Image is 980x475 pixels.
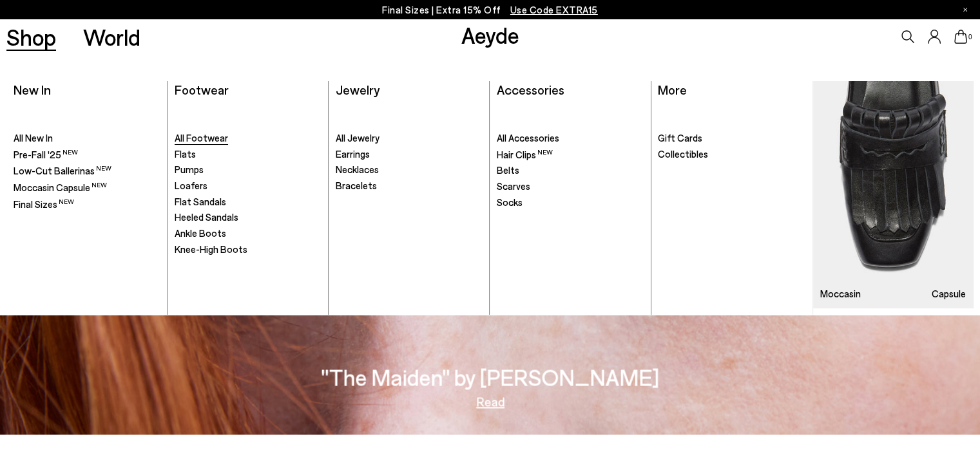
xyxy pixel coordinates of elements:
[336,163,483,176] a: Necklaces
[14,132,53,144] span: All New In
[820,289,861,299] h3: Moccasin
[14,182,107,193] span: Moccasin Capsule
[175,132,228,144] span: All Footwear
[497,148,644,162] a: Hair Clips
[175,148,322,161] a: Flats
[321,366,659,388] h3: "The Maiden" by [PERSON_NAME]
[497,164,644,177] a: Belts
[497,196,644,209] a: Socks
[14,198,74,210] span: Final Sizes
[175,132,322,145] a: All Footwear
[497,132,644,145] a: All Accessories
[175,227,226,239] span: Ankle Boots
[14,148,160,162] a: Pre-Fall '25
[175,227,322,240] a: Ankle Boots
[813,81,974,308] a: Moccasin Capsule
[336,180,483,192] a: Bracelets
[175,211,238,223] span: Heeled Sandals
[336,180,377,191] span: Bracelets
[497,149,553,160] span: Hair Clips
[510,4,598,15] span: Navigate to /collections/ss25-final-sizes
[175,243,322,256] a: Knee-High Boots
[461,21,519,48] a: Aeyde
[175,148,196,160] span: Flats
[175,196,322,209] a: Flat Sandals
[175,211,322,224] a: Heeled Sandals
[6,26,56,48] a: Shop
[336,163,379,175] span: Necklaces
[497,180,530,192] span: Scarves
[658,82,687,97] a: More
[14,198,160,211] a: Final Sizes
[382,2,598,18] p: Final Sizes | Extra 15% Off
[83,26,140,48] a: World
[175,180,322,192] a: Loafers
[932,289,966,299] h3: Capsule
[175,163,204,175] span: Pumps
[497,132,559,144] span: All Accessories
[497,196,523,208] span: Socks
[14,165,111,176] span: Low-Cut Ballerinas
[476,395,504,407] a: Read
[497,164,519,176] span: Belts
[175,180,207,191] span: Loafers
[14,149,78,160] span: Pre-Fall '25
[175,82,229,97] a: Footwear
[967,33,974,41] span: 0
[497,180,644,193] a: Scarves
[336,82,380,97] a: Jewelry
[658,148,805,161] a: Collectibles
[14,181,160,194] a: Moccasin Capsule
[336,132,380,144] span: All Jewelry
[175,243,247,255] span: Knee-High Boots
[813,81,974,308] img: Mobile_e6eede4d-78b8-4bd1-ae2a-4197e375e133_900x.jpg
[336,148,483,161] a: Earrings
[14,132,160,145] a: All New In
[658,148,708,160] span: Collectibles
[336,148,370,160] span: Earrings
[497,82,564,97] a: Accessories
[14,164,160,178] a: Low-Cut Ballerinas
[175,163,322,176] a: Pumps
[658,132,702,144] span: Gift Cards
[658,132,805,145] a: Gift Cards
[14,82,51,97] a: New In
[175,196,226,207] span: Flat Sandals
[954,30,967,44] a: 0
[336,132,483,145] a: All Jewelry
